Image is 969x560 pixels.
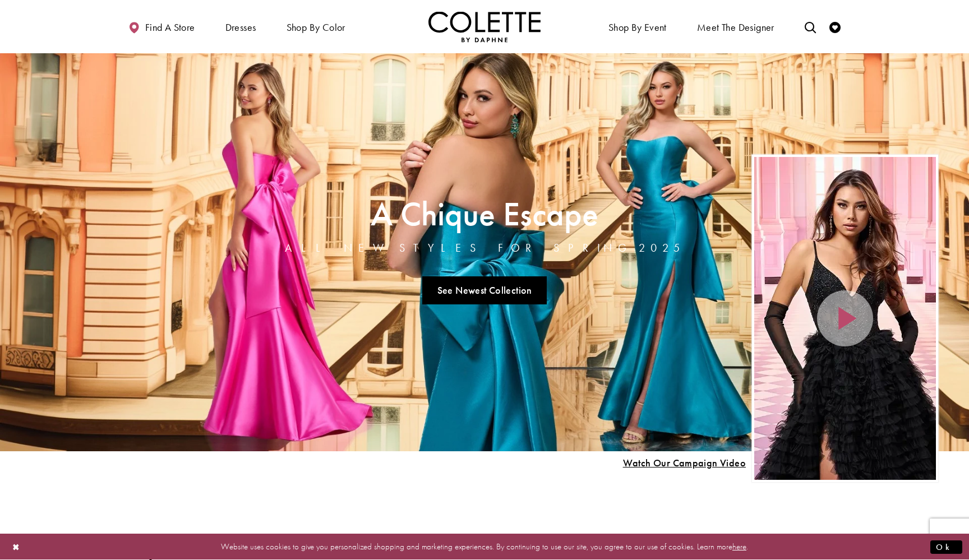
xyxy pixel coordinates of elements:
[606,11,670,42] span: Shop By Event
[697,22,774,33] span: Meet the designer
[802,11,819,42] a: Toggle search
[422,276,547,304] a: See Newest Collection A Chique Escape All New Styles For Spring 2025
[7,537,26,557] button: Close Dialog
[428,11,541,42] img: Colette by Daphne
[608,22,667,33] span: Shop By Event
[732,541,746,552] a: here
[930,540,962,554] button: Submit Dialog
[622,457,746,469] span: Play Slide #15 Video
[145,22,195,33] span: Find a store
[827,11,843,42] a: Check Wishlist
[694,11,777,42] a: Meet the designer
[126,11,197,42] a: Find a store
[81,539,888,554] p: Website uses cookies to give you personalized shopping and marketing experiences. By continuing t...
[225,22,256,33] span: Dresses
[287,22,345,33] span: Shop by color
[223,11,259,42] span: Dresses
[284,11,348,42] span: Shop by color
[282,272,687,309] ul: Slider Links
[428,11,541,42] a: Visit Home Page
